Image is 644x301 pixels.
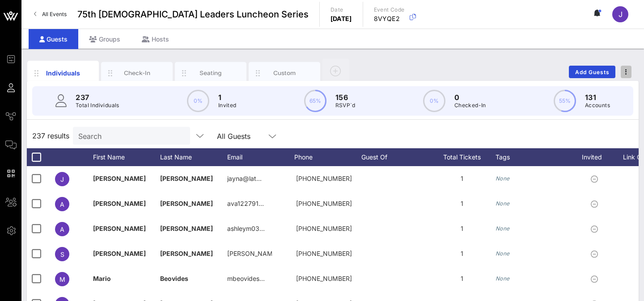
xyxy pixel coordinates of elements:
p: Date [330,5,352,14]
span: Mario [93,275,111,282]
span: Beovides [160,275,188,282]
span: [PERSON_NAME] [93,200,146,207]
div: Seating [191,69,231,77]
span: [PERSON_NAME] [160,250,213,257]
span: M [59,276,65,283]
span: [PERSON_NAME] [93,250,146,257]
p: Invited [218,101,237,110]
i: None [496,250,510,257]
div: Email [227,148,294,166]
p: Total Individuals [76,101,119,110]
span: +15129684884 [296,250,352,257]
div: 1 [428,191,496,216]
span: [PERSON_NAME] [93,175,146,182]
div: Last Name [160,148,227,166]
a: All Events [29,7,72,21]
span: +15127792652 [296,200,352,207]
span: S [60,251,64,258]
p: Accounts [585,101,610,110]
div: Total Tickets [428,148,496,166]
span: +13104367738 [296,175,352,182]
div: Invited [572,148,621,166]
span: A [60,226,64,233]
div: Individuals [43,68,83,78]
span: [PERSON_NAME] [160,200,213,207]
div: 1 [428,241,496,266]
span: Add Guests [575,69,610,75]
p: 0 [454,92,486,103]
p: [PERSON_NAME]… [227,241,272,266]
p: ashleym03… [227,216,265,241]
i: None [496,200,510,207]
button: Add Guests [569,66,615,78]
div: Guests [29,29,78,49]
p: Event Code [374,5,405,14]
span: [PERSON_NAME] [93,225,146,232]
div: Hosts [131,29,180,49]
p: [DATE] [330,14,352,23]
span: 75th [DEMOGRAPHIC_DATA] Leaders Luncheon Series [77,8,309,21]
div: 1 [428,166,496,191]
div: Phone [294,148,361,166]
p: jayna@lat… [227,166,262,191]
p: 156 [335,92,356,103]
div: Groups [78,29,131,49]
p: Checked-In [454,101,486,110]
p: 131 [585,92,610,103]
div: 1 [428,216,496,241]
span: +17863519976 [296,275,352,282]
span: [PERSON_NAME] [160,175,213,182]
div: Custom [265,69,305,77]
div: Guest Of [361,148,428,166]
div: J [612,6,628,22]
span: All Events [42,11,67,17]
p: ava122791… [227,191,264,216]
i: None [496,275,510,282]
span: J [619,10,623,19]
p: 1 [218,92,237,103]
div: First Name [93,148,160,166]
span: J [60,176,64,183]
i: None [496,175,510,182]
p: 8VYQE2 [374,14,405,23]
div: Check-In [117,69,157,77]
span: +19158005079 [296,225,352,232]
div: All Guests [217,132,250,140]
div: Tags [496,148,572,166]
div: 1 [428,266,496,291]
p: RSVP`d [335,101,356,110]
p: 237 [76,92,119,103]
span: A [60,201,64,208]
i: None [496,225,510,232]
div: All Guests [212,127,283,145]
span: [PERSON_NAME] [160,225,213,232]
span: 237 results [32,130,69,141]
p: mbeovides… [227,266,265,291]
